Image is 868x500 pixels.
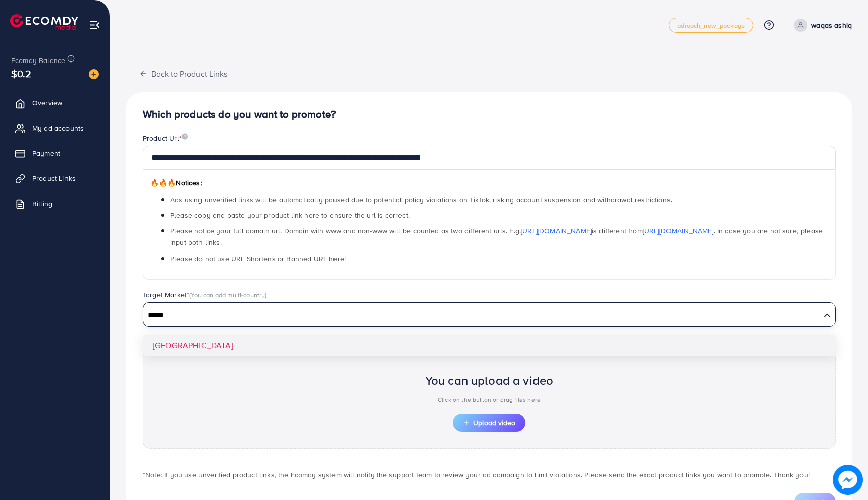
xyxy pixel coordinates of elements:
[669,18,753,33] a: adreach_new_package
[189,290,266,299] span: (You can add multi-country)
[8,93,102,113] a: Overview
[453,414,525,432] button: Upload video
[8,168,102,189] a: Product Links
[143,469,836,481] p: *Note: If you use unverified product links, the Ecomdy system will notify the support team to rev...
[521,226,592,236] a: [URL][DOMAIN_NAME]
[834,466,861,493] img: image
[150,178,176,188] span: 🔥🔥🔥
[10,14,78,30] img: logo
[32,123,84,133] span: My ad accounts
[89,19,100,31] img: menu
[8,194,102,214] a: Billing
[643,226,714,236] a: [URL][DOMAIN_NAME]
[790,19,852,32] a: waqas ashiq
[143,302,836,327] div: Search for option
[32,98,62,108] span: Overview
[170,226,823,247] span: Please notice your full domain url. Domain with www and non-www will be counted as two different ...
[11,55,65,66] span: Ecomdy Balance
[425,373,554,388] h2: You can upload a video
[143,290,267,300] label: Target Market
[170,195,672,205] span: Ads using unverified links will be automatically paused due to potential policy violations on Tik...
[143,133,188,143] label: Product Url
[170,254,346,264] span: Please do not use URL Shortens or Banned URL here!
[143,335,836,356] li: [GEOGRAPHIC_DATA]
[8,118,102,138] a: My ad accounts
[89,69,99,79] img: image
[32,199,52,209] span: Billing
[150,178,202,188] span: Notices:
[8,143,102,163] a: Payment
[126,62,240,84] button: Back to Product Links
[463,419,515,426] span: Upload video
[677,22,745,29] span: adreach_new_package
[32,148,60,158] span: Payment
[11,66,32,81] span: $0.2
[170,210,410,220] span: Please copy and paste your product link here to ensure the url is correct.
[143,108,836,121] h4: Which products do you want to promote?
[144,307,820,323] input: Search for option
[425,394,554,406] p: Click on the button or drag files here
[811,19,852,31] p: waqas ashiq
[182,133,188,140] img: image
[32,173,76,183] span: Product Links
